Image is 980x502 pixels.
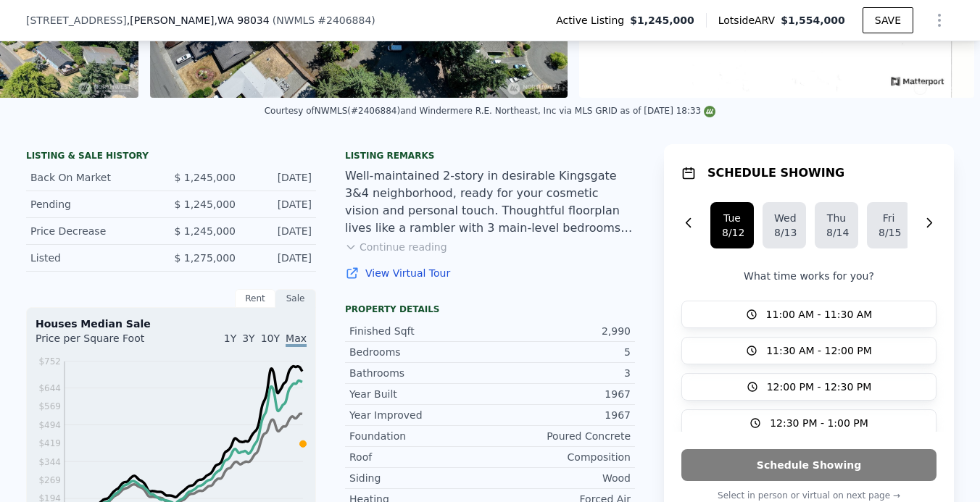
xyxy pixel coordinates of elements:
[30,170,159,185] div: Back On Market
[30,251,159,265] div: Listed
[247,170,312,185] div: [DATE]
[879,225,899,240] div: 8/15
[38,383,61,393] tspan: $644
[38,475,61,485] tspan: $269
[276,14,315,26] span: NWMLS
[704,106,715,117] img: NWMLS Logo
[38,438,61,448] tspan: $419
[349,324,490,338] div: Finished Sqft
[556,13,630,28] span: Active Listing
[781,14,845,26] span: $1,554,000
[349,408,490,422] div: Year Improved
[490,387,631,401] div: 1967
[349,387,490,401] div: Year Built
[38,457,61,467] tspan: $344
[770,416,868,430] span: 12:30 PM - 1:00 PM
[681,449,937,481] button: Schedule Showing
[273,13,375,28] div: ( )
[718,13,781,28] span: Lotside ARV
[774,211,794,225] div: Wed
[722,211,742,225] div: Tue
[36,331,171,354] div: Price per Square Foot
[722,225,742,240] div: 8/12
[30,224,159,238] div: Price Decrease
[826,211,847,225] div: Thu
[490,366,631,380] div: 3
[345,150,635,162] div: Listing remarks
[879,211,899,225] div: Fri
[681,409,937,437] button: 12:30 PM - 1:00 PM
[490,471,631,485] div: Wood
[766,343,872,358] span: 11:30 AM - 12:00 PM
[681,373,937,401] button: 12:00 PM - 12:30 PM
[247,251,312,265] div: [DATE]
[490,345,631,359] div: 5
[681,269,937,283] p: What time works for you?
[174,172,236,183] span: $ 1,245,000
[490,450,631,464] div: Composition
[38,420,61,430] tspan: $494
[224,332,236,344] span: 1Y
[925,6,954,35] button: Show Options
[710,202,754,248] button: Tue8/12
[345,304,635,315] div: Property details
[826,225,847,240] div: 8/14
[286,332,307,347] span: Max
[630,13,694,28] span: $1,245,000
[763,202,806,248] button: Wed8/13
[863,7,913,33] button: SAVE
[174,252,236,264] span: $ 1,275,000
[38,356,61,367] tspan: $752
[766,307,873,322] span: 11:00 AM - 11:30 AM
[681,337,937,364] button: 11:30 AM - 12:00 PM
[235,289,275,308] div: Rent
[767,380,872,394] span: 12:00 PM - 12:30 PM
[490,429,631,443] div: Poured Concrete
[345,167,635,237] div: Well-maintained 2-story in desirable Kingsgate 3&4 neighborhood, ready for your cosmetic vision a...
[349,450,490,464] div: Roof
[349,471,490,485] div: Siding
[127,13,270,28] span: , [PERSON_NAME]
[26,150,316,164] div: LISTING & SALE HISTORY
[490,324,631,338] div: 2,990
[681,301,937,328] button: 11:00 AM - 11:30 AM
[247,197,312,212] div: [DATE]
[867,202,910,248] button: Fri8/15
[174,198,236,210] span: $ 1,245,000
[215,14,270,26] span: , WA 98034
[317,14,371,26] span: # 2406884
[30,197,159,212] div: Pending
[261,332,280,344] span: 10Y
[26,13,127,28] span: [STREET_ADDRESS]
[242,332,254,344] span: 3Y
[349,429,490,443] div: Foundation
[174,225,236,237] span: $ 1,245,000
[247,224,312,238] div: [DATE]
[36,317,307,331] div: Houses Median Sale
[815,202,858,248] button: Thu8/14
[275,289,316,308] div: Sale
[774,225,794,240] div: 8/13
[38,401,61,411] tspan: $569
[490,408,631,422] div: 1967
[349,366,490,380] div: Bathrooms
[345,240,447,254] button: Continue reading
[349,345,490,359] div: Bedrooms
[265,106,716,116] div: Courtesy of NWMLS (#2406884) and Windermere R.E. Northeast, Inc via MLS GRID as of [DATE] 18:33
[707,164,844,182] h1: SCHEDULE SHOWING
[345,266,635,280] a: View Virtual Tour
